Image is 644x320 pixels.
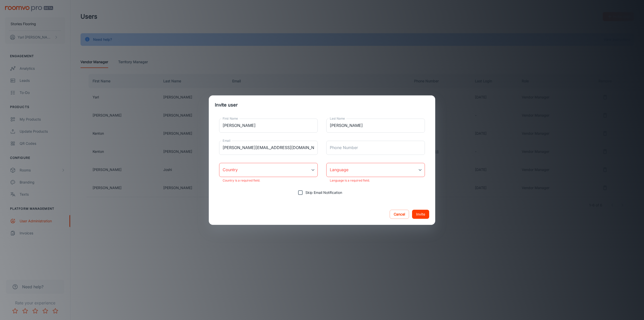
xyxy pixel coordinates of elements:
h2: Invite user [209,95,435,115]
p: Country is a required field. [223,177,314,184]
p: Language is a required field. [330,177,421,184]
span: Skip Email Notification [305,190,342,195]
label: First Name [223,116,238,121]
label: Last Name [330,116,345,121]
button: Cancel [390,210,409,219]
label: Email [223,138,230,143]
button: Invite [412,210,429,219]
